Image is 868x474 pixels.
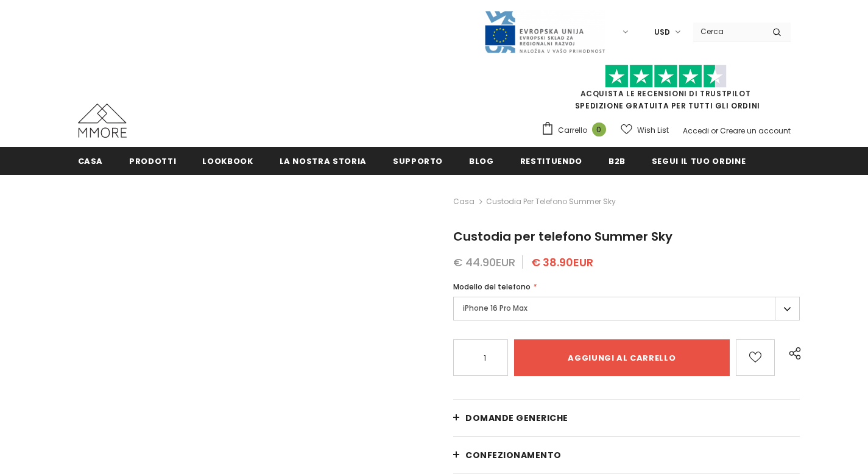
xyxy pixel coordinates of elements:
input: Aggiungi al carrello [514,339,730,376]
span: Custodia per telefono Summer Sky [486,194,616,209]
span: La nostra storia [280,155,367,167]
a: Javni Razpis [484,26,605,37]
a: Accedi [683,126,709,136]
span: Carrello [558,124,587,136]
a: Acquista le recensioni di TrustPilot [580,88,751,99]
span: Modello del telefono [453,281,531,292]
a: Domande generiche [453,400,800,436]
input: Search Site [693,23,763,40]
span: Restituendo [520,155,582,167]
img: Javni Razpis [484,10,605,54]
a: Prodotti [129,147,176,174]
span: USD [654,26,670,38]
span: Domande generiche [465,412,568,424]
span: CONFEZIONAMENTO [465,449,562,461]
img: Casi MMORE [78,104,127,138]
a: Creare un account [720,126,791,136]
span: € 38.90EUR [531,255,593,270]
span: B2B [609,155,626,167]
span: 0 [592,122,606,136]
a: CONFEZIONAMENTO [453,437,800,473]
a: supporto [393,147,443,174]
a: Wish List [621,119,669,141]
a: B2B [609,147,626,174]
a: Casa [453,194,475,209]
span: Lookbook [202,155,253,167]
span: € 44.90EUR [453,255,515,270]
a: Casa [78,147,104,174]
a: La nostra storia [280,147,367,174]
span: SPEDIZIONE GRATUITA PER TUTTI GLI ORDINI [541,70,791,111]
label: iPhone 16 Pro Max [453,297,800,320]
span: Casa [78,155,104,167]
a: Restituendo [520,147,582,174]
a: Carrello 0 [541,121,612,140]
a: Blog [469,147,494,174]
span: Custodia per telefono Summer Sky [453,228,672,245]
a: Lookbook [202,147,253,174]
a: Segui il tuo ordine [652,147,746,174]
span: Wish List [637,124,669,136]
span: Segui il tuo ordine [652,155,746,167]
img: Fidati di Pilot Stars [605,65,727,88]
span: Prodotti [129,155,176,167]
span: Blog [469,155,494,167]
span: supporto [393,155,443,167]
span: or [711,126,718,136]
